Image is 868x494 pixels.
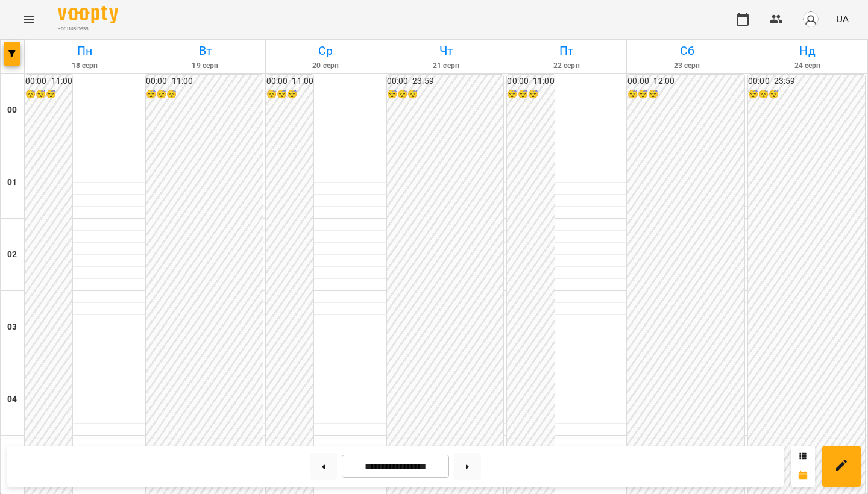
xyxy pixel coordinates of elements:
h6: 04 [7,393,17,406]
h6: 18 серп [27,60,143,72]
button: Menu [14,5,43,34]
h6: 01 [7,176,17,189]
h6: 00:00 - 11:00 [507,75,554,88]
h6: 00:00 - 23:59 [387,75,504,88]
h6: 00:00 - 11:00 [266,75,313,88]
h6: 19 серп [147,60,263,72]
h6: Нд [749,42,866,60]
h6: 00:00 - 23:59 [748,75,865,88]
span: UA [836,13,849,25]
h6: 00:00 - 12:00 [627,75,744,88]
button: UA [831,8,854,30]
h6: Сб [629,42,745,60]
h6: Вт [147,42,263,60]
h6: 03 [7,320,17,334]
img: Voopty Logo [58,6,118,23]
h6: 23 серп [629,60,745,72]
h6: 😴😴😴 [748,88,865,101]
h6: 02 [7,248,17,261]
h6: 😴😴😴 [266,88,313,101]
h6: 24 серп [749,60,866,72]
h6: 😴😴😴 [387,88,504,101]
h6: 00 [7,104,17,117]
h6: 😴😴😴 [627,88,744,101]
h6: Пн [27,42,143,60]
h6: 22 серп [508,60,624,72]
h6: Пт [508,42,624,60]
img: avatar_s.png [802,11,819,28]
h6: 00:00 - 11:00 [146,75,263,88]
h6: 21 серп [388,60,505,72]
h6: 00:00 - 11:00 [25,75,72,88]
h6: 😴😴😴 [507,88,554,101]
span: For Business [58,25,118,33]
h6: 😴😴😴 [146,88,263,101]
h6: Ср [268,42,384,60]
h6: 😴😴😴 [25,88,72,101]
h6: Чт [388,42,505,60]
h6: 20 серп [268,60,384,72]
